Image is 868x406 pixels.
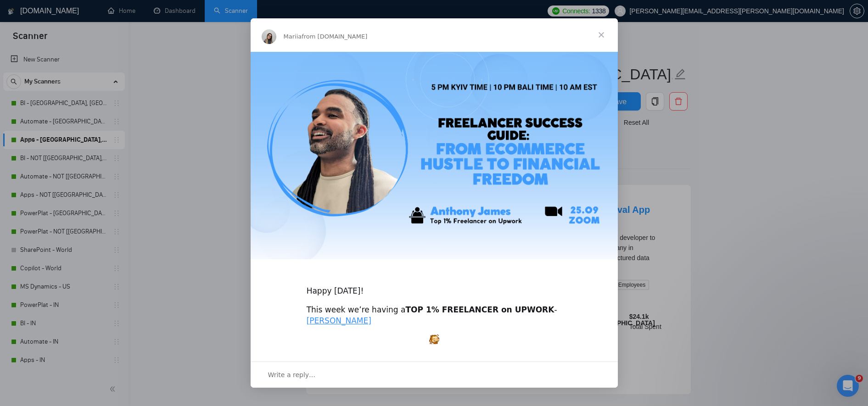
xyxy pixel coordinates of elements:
span: from [DOMAIN_NAME] [302,33,367,40]
div: Happy [DATE]! [307,275,562,297]
img: Profile image for Mariia [262,29,276,44]
a: [PERSON_NAME] [307,316,371,325]
div: This week we’re having a - [307,305,562,327]
span: Write a reply… [268,369,316,381]
div: Open conversation and reply [251,362,618,388]
span: Close [585,18,618,51]
span: Mariia [284,33,302,40]
img: :excited: [429,334,439,344]
b: TOP 1% FREELANCER on UPWORK [405,305,554,314]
